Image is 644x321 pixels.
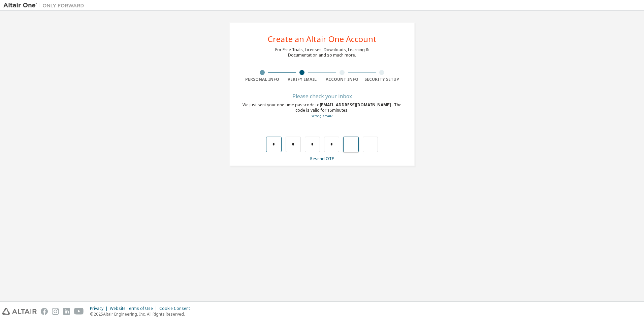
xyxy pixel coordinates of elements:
[322,77,362,82] div: Account Info
[110,306,159,311] div: Website Terms of Use
[90,306,110,311] div: Privacy
[312,114,332,118] a: Go back to the registration form
[310,156,334,162] a: Resend OTP
[74,308,84,315] img: youtube.svg
[2,308,37,315] img: altair_logo.svg
[90,311,194,317] p: © 2025 Altair Engineering, Inc. All Rights Reserved.
[275,47,369,58] div: For Free Trials, Licenses, Downloads, Learning & Documentation and so much more.
[242,102,402,119] div: We just sent your one-time passcode to . The code is valid for 15 minutes.
[159,306,194,311] div: Cookie Consent
[41,308,48,315] img: facebook.svg
[268,35,377,43] div: Create an Altair One Account
[52,308,59,315] img: instagram.svg
[242,94,402,98] div: Please check your inbox
[3,2,88,9] img: Altair One
[242,77,282,82] div: Personal Info
[320,102,392,108] span: [EMAIL_ADDRESS][DOMAIN_NAME]
[362,77,402,82] div: Security Setup
[282,77,322,82] div: Verify Email
[63,308,70,315] img: linkedin.svg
